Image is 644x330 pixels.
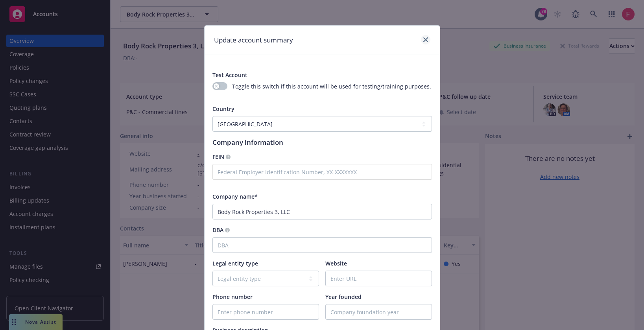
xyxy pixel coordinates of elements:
[325,260,347,267] span: Website
[212,153,224,160] span: FEIN
[421,35,430,44] a: close
[214,35,293,45] h1: Update account summary
[326,304,432,319] input: Company foundation year
[213,304,319,319] input: Enter phone number
[212,105,234,112] span: Country
[212,71,247,79] span: Test Account
[212,204,432,219] input: Company name
[212,293,253,301] span: Phone number
[325,293,362,301] span: Year founded
[212,164,432,180] input: Federal Employer Identification Number, XX-XXXXXXX
[326,271,432,286] input: Enter URL
[212,237,432,253] input: DBA
[212,138,432,146] h1: Company information
[212,193,258,200] span: Company name*
[232,82,431,90] span: Toggle this switch if this account will be used for testing/training purposes.
[212,226,223,234] span: DBA
[212,260,258,267] span: Legal entity type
